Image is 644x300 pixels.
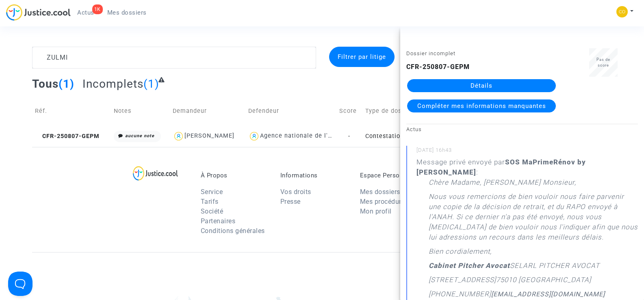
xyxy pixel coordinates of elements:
span: - [348,133,350,140]
td: Réf. [32,97,111,125]
strong: Cabinet Pitcher Avocat [429,261,510,270]
a: Service [201,188,223,196]
a: 1KActus [71,6,101,19]
img: jc-logo.svg [6,4,71,21]
b: SOS MaPrimeRénov by [PERSON_NAME] [416,158,586,176]
a: Mes procédures [360,198,408,205]
a: Presse [280,198,301,205]
iframe: Help Scout Beacon - Open [8,272,33,296]
span: Pas de score [596,57,610,67]
span: Tous [32,77,59,91]
p: Bien cordialement, [429,246,492,261]
img: icon-user.svg [248,130,260,142]
span: Mes dossiers [107,9,147,16]
small: Dossier incomplet [406,50,455,56]
p: 75010 [GEOGRAPHIC_DATA] [496,275,591,289]
p: Espace Personnel [360,172,427,179]
span: Compléter mes informations manquantes [417,102,546,110]
span: (1) [143,77,159,91]
i: aucune note [125,133,154,138]
a: Détails [407,79,556,92]
td: Type de dossier [362,97,453,125]
a: Mon profil [360,207,392,215]
div: Agence nationale de l'habitat [260,132,349,139]
td: Notes [111,97,170,125]
td: Score [336,97,362,125]
p: Nous vous remercions de bien vouloir nous faire parvenir une copie de la décision de retrait, et ... [429,192,638,246]
a: Vos droits [280,188,311,196]
a: Tarifs [201,198,219,205]
div: 1K [92,4,103,14]
span: (1) [59,77,74,91]
img: 84a266a8493598cb3cce1313e02c3431 [616,6,628,17]
p: Informations [280,172,348,179]
small: Actus [406,126,422,132]
span: CFR-250807-GEPM [35,133,100,140]
b: CFR-250807-GEPM [406,63,470,71]
td: Demandeur [170,97,245,125]
img: logo-lg.svg [133,166,178,181]
p: À Propos [201,172,268,179]
td: Contestation du retrait de [PERSON_NAME] par l'ANAH (mandataire) [362,125,453,147]
a: Mes dossiers [360,188,400,196]
a: Partenaires [201,217,236,225]
img: icon-user.svg [173,130,184,142]
p: [STREET_ADDRESS] [429,275,496,289]
p: SELARL PITCHER AVOCAT [510,261,600,275]
td: Defendeur [245,97,336,125]
a: Société [201,207,223,215]
p: Chère Madame, [PERSON_NAME] Monsieur, [429,177,576,192]
small: [DATE] 16h43 [416,147,638,157]
span: Incomplets [82,77,143,91]
div: [PERSON_NAME] [184,132,234,139]
a: Conditions générales [201,227,265,235]
span: Filtrer par litige [338,53,386,60]
a: [EMAIL_ADDRESS][DOMAIN_NAME] [491,290,605,298]
a: Mes dossiers [101,6,153,19]
span: Actus [77,9,94,16]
